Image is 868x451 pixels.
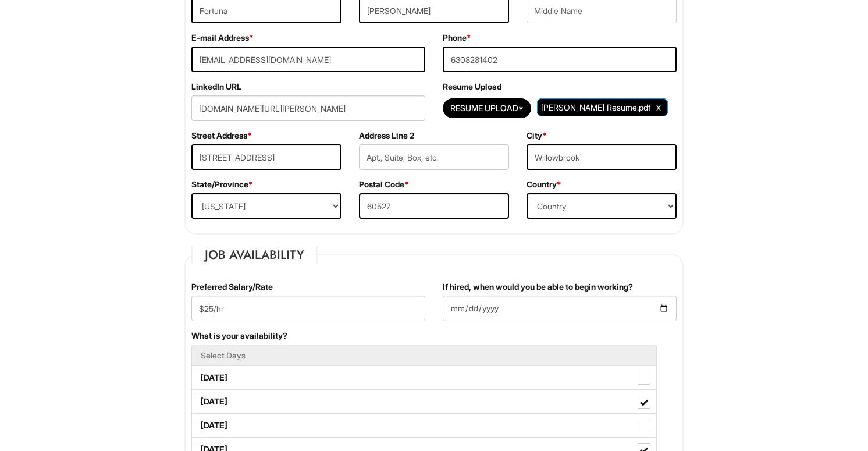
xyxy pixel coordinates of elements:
[191,32,254,44] label: E-mail Address
[192,414,656,437] label: [DATE]
[191,281,273,293] label: Preferred Salary/Rate
[443,81,501,93] label: Resume Upload
[527,179,561,190] label: Country
[527,144,677,170] input: City
[443,98,531,118] button: Resume Upload*Resume Upload*
[527,193,677,219] select: Country
[527,130,547,141] label: City
[191,81,241,93] label: LinkedIn URL
[192,390,656,413] label: [DATE]
[191,144,341,170] input: Street Address
[191,179,253,190] label: State/Province
[359,130,414,141] label: Address Line 2
[191,95,425,121] input: LinkedIn URL
[359,193,509,219] input: Postal Code
[191,246,318,264] legend: Job Availability
[653,100,664,115] a: Clear Uploaded File
[201,351,648,360] h5: Select Days
[191,330,287,342] label: What is your availability?
[443,281,633,293] label: If hired, when would you be able to begin working?
[541,102,650,112] span: [PERSON_NAME] Resume.pdf
[191,47,425,72] input: E-mail Address
[191,130,252,141] label: Street Address
[443,32,471,44] label: Phone
[359,144,509,170] input: Apt., Suite, Box, etc.
[191,193,341,219] select: State/Province
[191,296,425,321] input: Preferred Salary/Rate
[192,366,656,389] label: [DATE]
[443,47,677,72] input: Phone
[359,179,409,190] label: Postal Code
